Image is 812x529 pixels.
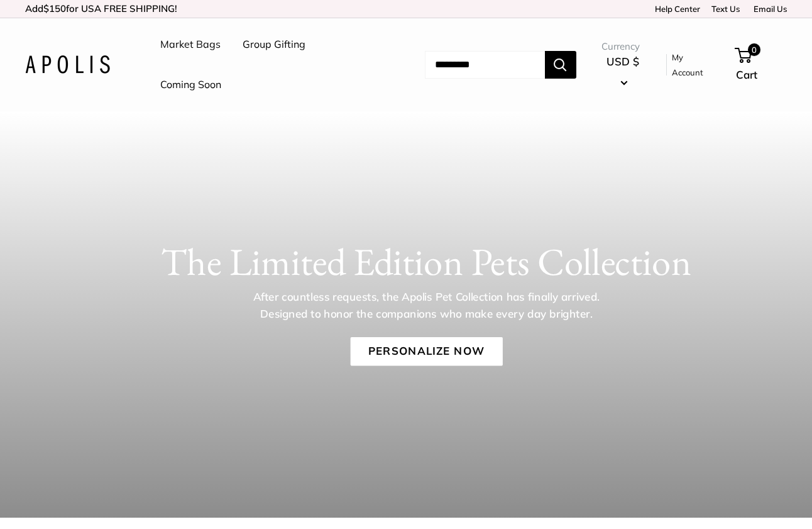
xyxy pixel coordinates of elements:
img: Apolis [25,55,110,74]
a: Market Bags [160,35,221,54]
p: After countless requests, the Apolis Pet Collection has finally arrived. Designed to honor the co... [233,288,621,321]
span: Currency [601,38,645,55]
span: $150 [43,3,66,14]
a: Help Center [650,4,700,14]
a: Group Gifting [243,35,305,54]
a: 0 Cart [736,45,787,85]
span: USD $ [606,55,639,68]
input: Search... [425,51,545,79]
a: Coming Soon [160,75,221,94]
a: Email Us [749,4,787,14]
button: Search [545,51,576,79]
a: My Account [672,50,714,81]
span: Cart [736,68,757,81]
a: Text Us [711,4,740,14]
h1: The Limited Edition Pets Collection [65,239,788,284]
button: USD $ [601,52,645,92]
a: Personalize Now [350,337,502,365]
span: 0 [748,43,760,56]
